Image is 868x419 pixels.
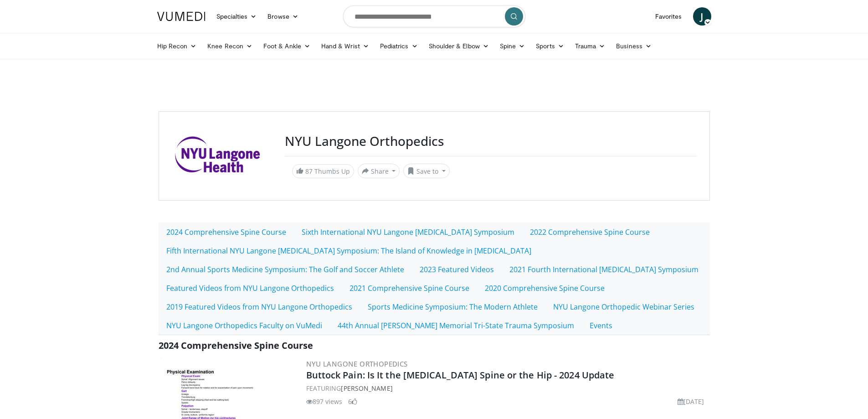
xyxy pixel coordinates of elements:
[262,7,304,26] a: Browse
[570,37,611,55] a: Trauma
[358,164,400,178] button: Share
[477,279,612,298] a: 2020 Comprehensive Spine Course
[202,37,258,55] a: Knee Recon
[159,222,294,242] a: 2024 Comprehensive Spine Course
[157,12,205,21] img: VuMedi Logo
[330,316,582,335] a: 44th Annual [PERSON_NAME] Memorial Tri-State Trauma Symposium
[530,37,570,55] a: Sports
[494,37,530,55] a: Spine
[403,164,450,178] button: Save to
[306,397,343,406] li: 897 views
[159,279,342,298] a: Featured Videos from NYU Langone Orthopedics
[305,167,313,176] span: 87
[545,297,702,316] a: NYU Langone Orthopedic Webinar Series
[423,37,494,55] a: Shoulder & Elbow
[159,260,412,279] a: 2nd Annual Sports Medicine Symposium: The Golf and Soccer Athlete
[306,383,708,393] div: FEATURING
[611,37,657,55] a: Business
[502,260,706,279] a: 2021 Fourth International [MEDICAL_DATA] Symposium
[292,164,354,178] a: 87 Thumbs Up
[412,260,502,279] a: 2023 Featured Videos
[152,37,202,55] a: Hip Recon
[343,5,525,27] input: Search topics, interventions
[360,297,545,316] a: Sports Medicine Symposium: The Modern Athlete
[159,339,313,352] span: 2024 Comprehensive Spine Course
[693,7,711,26] a: J
[342,279,477,298] a: 2021 Comprehensive Spine Course
[375,37,423,55] a: Pediatrics
[306,369,615,381] a: Buttock Pain: Is It the [MEDICAL_DATA] Spine or the Hip - 2024 Update
[306,359,408,368] a: NYU Langone Orthopedics
[348,397,357,406] li: 6
[294,222,522,242] a: Sixth International NYU Langone [MEDICAL_DATA] Symposium
[341,384,392,393] a: [PERSON_NAME]
[285,134,697,149] h3: NYU Langone Orthopedics
[159,297,360,316] a: 2019 Featured Videos from NYU Langone Orthopedics
[316,37,375,55] a: Hand & Wrist
[159,241,539,260] a: Fifth International NYU Langone [MEDICAL_DATA] Symposium: The Island of Knowledge in [MEDICAL_DATA]
[159,316,330,335] a: NYU Langone Orthopedics Faculty on VuMedi
[258,37,316,55] a: Foot & Ankle
[650,7,688,26] a: Favorites
[522,222,657,242] a: 2022 Comprehensive Spine Course
[582,316,620,335] a: Events
[678,397,704,406] li: [DATE]
[211,7,262,26] a: Specialties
